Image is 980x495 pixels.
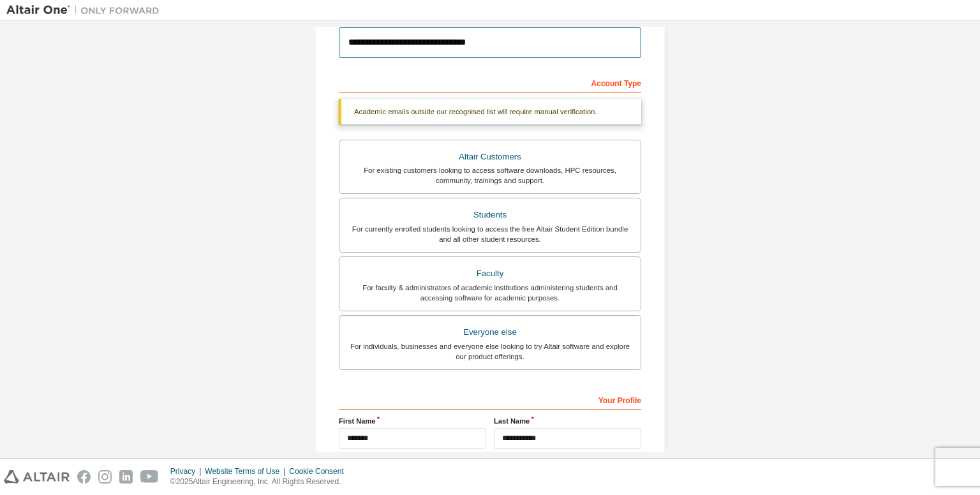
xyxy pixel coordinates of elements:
[339,99,641,124] div: Academic emails outside our recognised list will require manual verification.
[4,470,70,484] img: altair_logo.svg
[347,148,633,166] div: Altair Customers
[205,466,289,477] div: Website Terms of Use
[494,416,641,426] label: Last Name
[77,470,91,484] img: facebook.svg
[170,477,352,487] p: © 2025 Altair Engineering, Inc. All Rights Reserved.
[339,416,486,426] label: First Name
[347,165,633,186] div: For existing customers looking to access software downloads, HPC resources, community, trainings ...
[140,470,159,484] img: youtube.svg
[347,341,633,362] div: For individuals, businesses and everyone else looking to try Altair software and explore our prod...
[347,224,633,244] div: For currently enrolled students looking to access the free Altair Student Edition bundle and all ...
[6,4,166,17] img: Altair One
[347,265,633,283] div: Faculty
[347,283,633,303] div: For faculty & administrators of academic institutions administering students and accessing softwa...
[347,206,633,224] div: Students
[98,470,112,484] img: instagram.svg
[119,470,133,484] img: linkedin.svg
[347,323,633,341] div: Everyone else
[339,72,641,92] div: Account Type
[339,389,641,410] div: Your Profile
[170,466,205,477] div: Privacy
[289,466,351,477] div: Cookie Consent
